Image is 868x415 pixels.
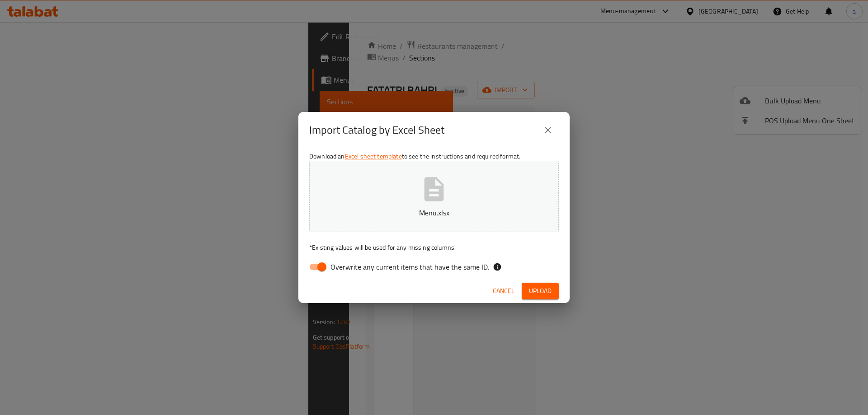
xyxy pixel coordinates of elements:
button: Cancel [489,283,518,299]
span: Overwrite any current items that have the same ID. [330,261,489,272]
svg: If the overwrite option isn't selected, then the items that match an existing ID will be ignored ... [493,262,502,271]
button: Upload [522,283,559,299]
button: Menu.xlsx [309,161,559,232]
a: Excel sheet template [345,150,402,162]
span: Cancel [493,285,514,297]
div: Download an to see the instructions and required format. [298,148,570,279]
button: close [537,119,559,141]
p: Menu.xlsx [323,207,545,218]
p: Existing values will be used for any missing columns. [309,243,559,252]
h2: Import Catalog by Excel Sheet [309,123,444,137]
span: Upload [529,285,552,297]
